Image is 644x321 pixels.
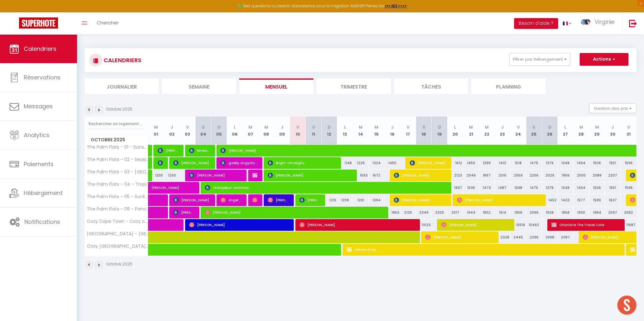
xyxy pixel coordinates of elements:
[629,19,637,27] img: logout
[573,194,589,206] div: 1577
[557,194,573,206] div: 1423
[617,296,636,315] div: Open chat
[410,157,447,169] span: [PERSON_NAME]
[173,157,210,169] span: [PERSON_NAME]
[180,117,196,145] th: 03
[605,170,621,181] div: 2207
[243,117,259,145] th: 07
[384,157,400,169] div: 1455
[268,169,352,181] span: [PERSON_NAME]
[573,157,589,169] div: 1494
[557,117,573,145] th: 27
[306,117,321,145] th: 11
[97,19,119,26] span: Chercher
[86,145,149,150] span: The Palm Flats - 01 - Sunshine & Seashells
[394,169,447,181] span: [PERSON_NAME]
[189,144,210,157] span: Mnwana Nombini
[353,157,369,169] div: 1226
[385,3,407,9] a: >>> ICI <<<<
[369,117,384,145] th: 15
[589,194,605,206] div: 1589
[621,219,636,231] div: 11687
[299,219,416,231] span: [PERSON_NAME]
[19,17,58,29] img: Super Booking
[88,118,145,130] input: Rechercher un logement...
[234,124,236,130] abbr: L
[252,169,258,181] span: [PERSON_NAME]
[557,182,573,194] div: 1348
[391,124,394,130] abbr: J
[542,182,558,194] div: 1376
[394,78,468,94] li: Tâches
[148,170,164,181] div: 1200
[407,124,409,130] abbr: V
[510,219,526,231] div: 10516
[589,104,636,113] button: Gestion des prix
[581,19,590,25] img: ...
[86,207,149,211] span: The Palm Flats - 06 - Panoramic Peaks
[375,124,378,130] abbr: M
[526,117,542,145] th: 25
[510,117,526,145] th: 24
[589,207,605,218] div: 1984
[86,157,149,162] span: The Palm Flats - 02 - Seaside bliss
[605,207,621,218] div: 2097
[573,207,589,218] div: 1900
[102,53,141,67] h3: CALENDRIERS
[542,194,558,206] div: 1452
[583,231,641,243] span: [PERSON_NAME]
[221,157,258,169] span: gabby angyalossy
[268,194,289,206] span: [PERSON_NAME]
[422,124,425,130] abbr: S
[416,219,432,231] div: 11023
[151,178,195,191] span: [PERSON_NAME]
[24,160,54,168] span: Paiements
[611,124,614,130] abbr: J
[463,182,479,194] div: 1536
[24,73,61,81] span: Réservations
[526,207,542,218] div: 2096
[438,124,441,130] abbr: D
[573,117,589,145] th: 28
[448,207,463,218] div: 2017
[580,53,628,66] button: Actions
[605,182,621,194] div: 1551
[196,117,211,145] th: 04
[248,124,252,130] abbr: M
[564,124,566,130] abbr: L
[605,157,621,169] div: 1551
[542,157,558,169] div: 1376
[400,207,416,218] div: 2125
[595,18,615,26] span: Virginie
[425,231,494,243] span: [PERSON_NAME]
[85,135,148,144] span: Octobre 2025
[162,78,236,94] li: Semaine
[621,207,636,218] div: 2082
[479,182,495,194] div: 1473
[589,117,605,145] th: 29
[211,117,227,145] th: 05
[463,170,479,181] div: 2046
[479,170,495,181] div: 1897
[441,219,510,231] span: [PERSON_NAME]
[557,231,573,243] div: 2087
[186,124,189,130] abbr: V
[321,117,337,145] th: 12
[589,157,605,169] div: 1506
[526,157,542,169] div: 1475
[24,131,49,139] span: Analytics
[258,117,274,145] th: 08
[274,117,290,145] th: 09
[416,117,432,145] th: 18
[86,194,149,199] span: The Palm Flats - 05 - Sunlit Serenity
[479,157,495,169] div: 1399
[479,117,495,145] th: 22
[463,157,479,169] div: 1459
[471,78,545,94] li: Planning
[548,124,551,130] abbr: D
[542,231,558,243] div: 2098
[432,117,448,145] th: 19
[463,207,479,218] div: 1944
[148,182,164,194] a: [PERSON_NAME]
